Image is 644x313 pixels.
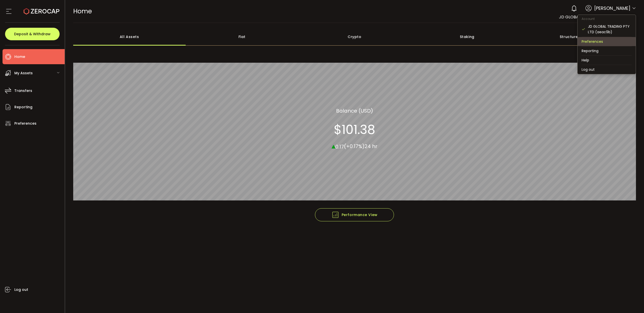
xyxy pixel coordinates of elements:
[5,28,60,40] button: Deposit & Withdraw
[334,122,375,137] section: $101.38
[73,7,92,16] span: Home
[186,28,298,46] div: Fiat
[365,143,377,150] span: 24 hr
[524,28,636,46] div: Structured Products
[335,143,344,150] span: 0.17
[578,46,636,55] li: Reporting
[14,286,28,293] span: Log out
[336,107,373,114] section: Balance (USD)
[14,69,33,77] span: My Assets
[14,120,36,127] span: Preferences
[588,24,632,35] div: JD GLOBAL TRADING PTY LTD (aeac9b)
[332,140,335,151] span: ▴
[298,28,411,46] div: Crypto
[14,87,32,94] span: Transfers
[578,65,636,74] li: Log out
[584,259,644,313] div: 聊天小组件
[411,28,524,46] div: Staking
[332,211,378,219] span: Performance View
[578,37,636,46] li: Preferences
[578,56,636,65] li: Help
[14,32,51,36] span: Deposit & Withdraw
[315,208,394,221] button: Performance View
[14,103,32,111] span: Reporting
[584,259,644,313] iframe: Chat Widget
[344,143,365,150] span: (+0.17%)
[14,53,25,60] span: Home
[559,14,636,20] span: JD GLOBAL TRADING PTY LTD (aeac9b)
[73,28,186,46] div: All Assets
[578,17,599,21] span: Account
[594,5,630,12] span: [PERSON_NAME]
